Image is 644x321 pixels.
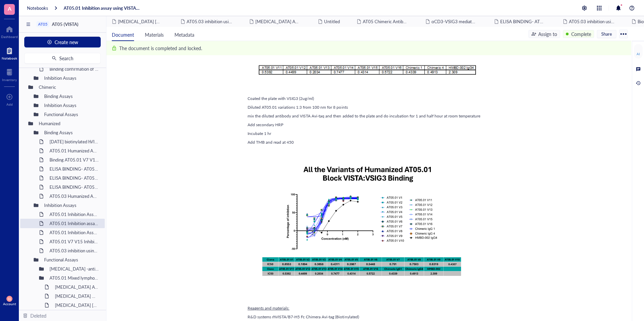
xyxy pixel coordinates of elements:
[46,264,102,274] div: [MEDICAL_DATA] -anti CD3 -VSIG3
[41,92,102,101] div: Binding Assays
[52,291,102,301] div: [MEDICAL_DATA] Measurement of AT05.01 V7 & V15 & Chimeric in MLR Assay
[571,30,591,38] div: Complete
[52,21,78,27] span: AT05 (VISTA)
[8,297,11,301] span: SS
[46,219,102,228] div: AT05.01 Inhibition assay using VISTA.avi taq
[46,182,102,192] div: ELISA BINDING- AT05.01 humanized V15 and AT05.01 Chimeric antibodies Binding to Cyno Vista [DATE]
[41,101,102,110] div: Inhibition Assays
[46,237,102,246] div: AT05.01 V7 V15 Inhibition assay
[41,201,102,210] div: Inhibition Assays
[27,5,48,11] a: Notebooks
[55,39,78,45] span: Create new
[1,35,18,39] div: Dashboard
[46,164,102,174] div: ELISA BINDING- AT05.01 humanized V15 and AT05.01 Chimeric antibodies Binding to Cyno Vista [DATE]
[41,128,102,137] div: Binding Assays
[112,31,134,38] span: Document
[248,314,359,320] span: R&D systems rhVISTA/B7-H5 Fc Chimera Avi-tag (Biotinylated)
[8,4,11,13] span: A
[248,305,289,311] span: Reagents and materials:
[52,310,102,319] div: [MEDICAL_DATA] [MEDICAL_DATA] release from mixed PBMC Donors AT05.01 variations 12, 16
[24,53,101,64] button: Search
[30,312,46,319] div: Deleted
[46,173,102,183] div: ELISA BINDING- AT05.01 humanized antibodies Binding to Human Vista
[2,56,17,60] div: Notebook
[538,30,557,38] div: Assign to
[174,31,194,38] span: Metadata
[46,191,102,201] div: AT05.03 Humanized Antibodies show high affinity binding to VISTA Transfected [MEDICAL_DATA] cells
[248,161,487,296] img: genemod-experiment-image
[2,45,17,60] a: Notebook
[601,31,612,37] span: Share
[248,96,314,101] span: Coated the plate with VSIG3 (2ug/ml)
[597,30,616,38] button: Share
[41,110,102,119] div: Functional Assays
[46,210,102,219] div: AT05.01 Inhibition Assay of Humanized AT05 antibodies using Biotinylated VSIG3
[46,64,102,74] div: Binding confirmation of HMBD on H VISTA and M VISTA
[46,137,102,146] div: [DATE] biotinylated hVISTA Avi-tag EC50 ELISA
[41,73,102,83] div: Inhibition Assays
[46,155,102,165] div: Binding AT05.01 V7 V15 Humanized Antibodies show high affinity binding to VISTA Transfected [MEDI...
[46,228,102,237] div: AT05.01 Inhibition Assay of Humanized AT05 antibodies (using VISTA. Avi taq)
[59,56,73,61] span: Search
[36,82,102,92] div: Chimeric
[3,302,16,306] div: Account
[2,67,17,82] a: Inventory
[119,44,202,52] div: The document is completed and locked.
[2,78,17,82] div: Inventory
[248,139,294,145] span: Add TMB and read at 450
[637,52,640,56] div: AI
[41,255,102,264] div: Functional Assays
[248,113,480,119] span: mix the diluted antibody and VISTA Avi-taq and then added to the plate and do incubation for 1 an...
[64,5,140,11] a: AT05.01 Inhibition assay using VISTA.avi taq
[248,122,283,128] span: Add secondary HRP
[24,37,101,47] button: Create new
[46,146,102,155] div: AT05.01 Humanized Antibodies show high affinity binding to VISTA Transfected [MEDICAL_DATA] cells
[1,24,18,39] a: Dashboard
[248,104,348,110] span: Diluted AT05.01 variations 1:3 from 100 nm for 8 points
[46,246,102,255] div: AT05.03 inhibition using VSIG3.biotinylated
[52,300,102,310] div: [MEDICAL_DATA] [MEDICAL_DATA] measurement MLR 17 & 18 PBMC
[46,273,102,283] div: AT05.01 Mixed lymphocytes assay
[36,119,102,128] div: Humanized
[145,31,164,38] span: Materials
[52,282,102,292] div: [MEDICAL_DATA] AT05.01 V7 & V15 & Chimeric MLR 17 & 18 PBMC
[248,131,271,136] span: Incubate 1 hr
[38,22,47,27] div: AT05
[6,102,13,106] div: Add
